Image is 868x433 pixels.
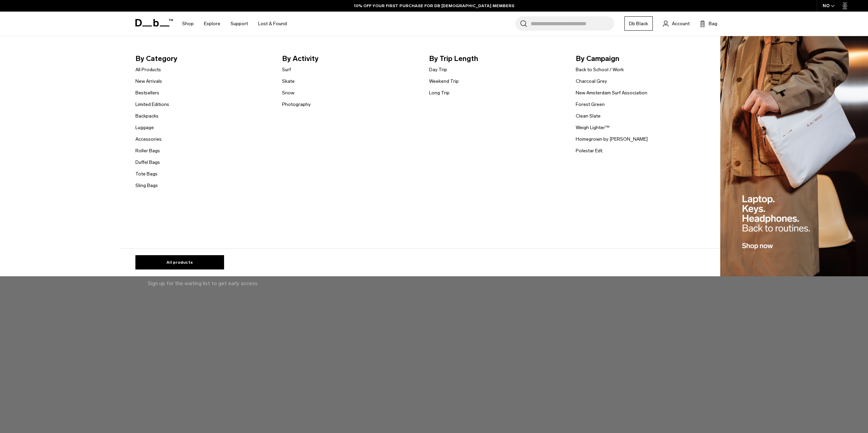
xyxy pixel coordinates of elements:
a: Forest Green [576,101,605,108]
a: Explore [204,12,220,36]
a: Support [231,12,248,36]
span: By Trip Length [429,53,565,64]
span: Account [672,20,690,27]
a: Weekend Trip [429,78,459,85]
a: Account [663,19,690,28]
a: Homegrown by [PERSON_NAME] [576,136,648,143]
span: By Activity [282,53,418,64]
span: Bag [709,20,717,27]
a: Backpacks [135,112,159,120]
a: Limited Editions [135,101,169,108]
a: Db Black [624,16,653,31]
a: Surf [282,66,291,73]
button: Bag [700,19,717,28]
a: Accessories [135,136,162,143]
a: Day Trip [429,66,447,73]
a: Long Trip [429,89,450,96]
a: New Amsterdam Surf Association [576,89,647,96]
a: Shop [182,12,194,36]
a: Weigh Lighter™ [576,124,609,131]
a: Back to School / Work [576,66,624,73]
a: All Products [135,66,161,73]
span: By Category [135,53,271,64]
a: Bestsellers [135,89,159,96]
a: New Arrivals [135,78,162,85]
a: Sling Bags [135,182,158,189]
a: Clean Slate [576,112,601,120]
a: Charcoal Grey [576,78,607,85]
nav: Main Navigation [177,12,292,36]
a: Photography [282,101,311,108]
a: Duffel Bags [135,159,160,166]
a: Roller Bags [135,147,160,154]
span: By Campaign [576,53,712,64]
a: Skate [282,78,295,85]
a: Luggage [135,124,154,131]
a: Lost & Found [258,12,287,36]
a: 10% OFF YOUR FIRST PURCHASE FOR DB [DEMOGRAPHIC_DATA] MEMBERS [354,3,514,9]
a: Tote Bags [135,170,158,177]
a: Polestar Edt. [576,147,603,154]
a: Snow [282,89,294,96]
a: All products [135,255,224,269]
